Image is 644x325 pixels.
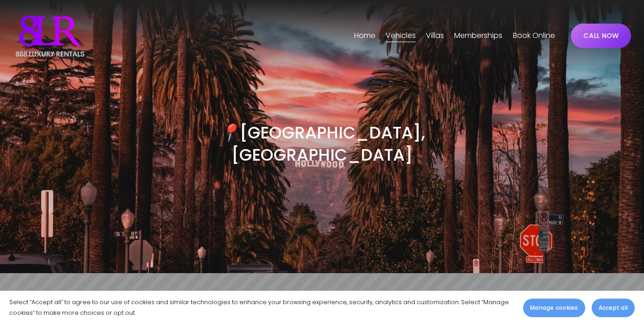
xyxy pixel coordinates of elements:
span: Vehicles [386,29,416,43]
a: Home [354,29,375,44]
a: folder dropdown [426,29,444,44]
span: Manage cookies [530,304,578,312]
span: Villas [426,29,444,43]
a: Book Online [513,29,555,44]
span: Accept all [599,304,628,312]
a: CALL NOW [571,24,631,48]
button: Manage cookies [523,299,585,317]
h3: [GEOGRAPHIC_DATA], [GEOGRAPHIC_DATA] [168,122,477,166]
img: Luxury Car &amp; Home Rentals For Every Occasion [13,13,87,59]
p: Select “Accept all” to agree to our use of cookies and similar technologies to enhance your brows... [9,297,514,319]
button: Accept all [592,299,635,317]
a: Memberships [454,29,502,44]
a: folder dropdown [386,29,416,44]
em: 📍 [219,121,240,144]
